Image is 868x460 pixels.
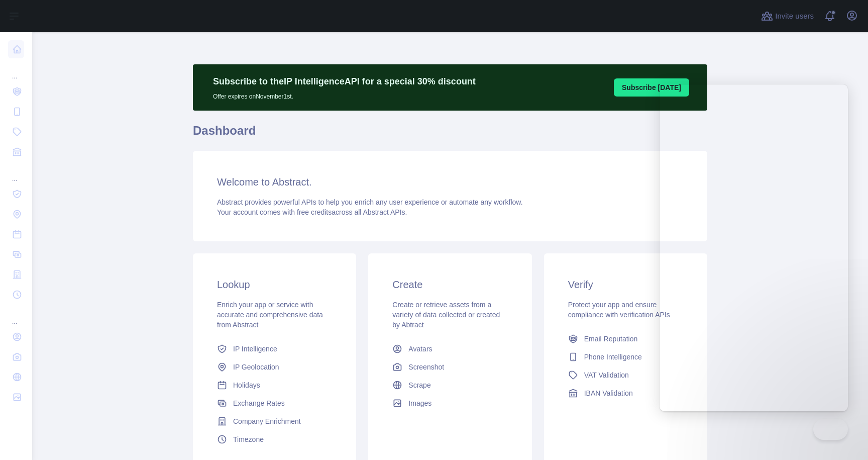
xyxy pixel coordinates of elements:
div: ... [8,60,24,80]
a: Company Enrichment [213,412,336,430]
p: Offer expires on November 1st. [213,88,476,101]
a: Screenshot [388,358,511,376]
a: Avatars [388,340,511,358]
div: ... [8,306,24,326]
a: Holidays [213,376,336,394]
a: Phone Intelligence [564,348,687,366]
p: Subscribe to the IP Intelligence API for a special 30 % discount [213,74,476,88]
a: VAT Validation [564,366,687,384]
a: Timezone [213,430,336,448]
span: Phone Intelligence [584,352,642,362]
h3: Create [392,278,507,292]
button: Subscribe [DATE] [614,78,689,97]
iframe: Help Scout Beacon - Live Chat, Contact Form, and Knowledge Base [660,84,848,411]
span: Email Reputation [584,334,638,344]
h3: Verify [568,278,683,292]
span: Abstract provides powerful APIs to help you enrich any user experience or automate any workflow. [217,198,523,206]
span: Enrich your app or service with accurate and comprehensive data from Abstract [217,301,323,329]
span: IBAN Validation [584,388,633,398]
a: Images [388,394,511,412]
h3: Lookup [217,278,332,292]
a: Exchange Rates [213,394,336,412]
h3: Welcome to Abstract. [217,175,683,189]
a: IP Geolocation [213,358,336,376]
span: Timezone [233,434,264,444]
button: Invite users [759,8,816,24]
h1: Dashboard [193,123,707,147]
span: Your account comes with across all Abstract APIs. [217,208,407,216]
span: Company Enrichment [233,416,301,426]
span: Screenshot [408,362,444,372]
span: Avatars [408,344,432,354]
a: Email Reputation [564,330,687,348]
span: Protect your app and ensure compliance with verification APIs [568,301,670,319]
span: IP Intelligence [233,344,277,354]
iframe: Help Scout Beacon - Close [813,419,848,440]
span: IP Geolocation [233,362,279,372]
span: Holidays [233,380,260,390]
div: ... [8,163,24,183]
span: VAT Validation [584,370,629,380]
span: Create or retrieve assets from a variety of data collected or created by Abtract [392,301,500,329]
span: Exchange Rates [233,398,285,408]
a: IP Intelligence [213,340,336,358]
span: Images [408,398,431,408]
span: Invite users [775,11,814,22]
a: Scrape [388,376,511,394]
span: free credits [297,208,332,216]
a: IBAN Validation [564,384,687,402]
span: Scrape [408,380,430,390]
